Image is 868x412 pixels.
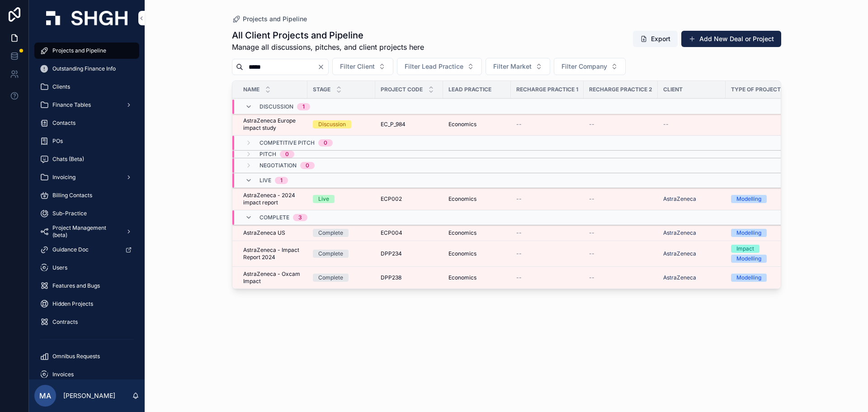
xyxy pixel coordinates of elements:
div: Modelling [736,274,761,282]
span: Hidden Projects [52,300,93,308]
span: Economics [448,229,476,237]
span: Lead Practice [448,86,491,93]
span: Competitive Pitch [259,139,315,147]
span: Filter Company [561,62,607,71]
div: Impact [736,245,754,253]
span: Negotiation [259,162,297,169]
a: -- [589,121,652,128]
a: Modelling [731,274,792,282]
span: AstraZeneca [663,229,696,237]
a: AstraZeneca [663,195,696,203]
span: Economics [448,195,476,203]
a: -- [663,121,720,128]
div: 0 [306,162,309,169]
a: AstraZeneca US [243,229,302,237]
a: Projects and Pipeline [232,14,307,24]
a: Invoices [34,366,139,383]
a: Economics [448,274,505,281]
span: -- [589,229,594,237]
span: -- [516,250,522,257]
a: Billing Contacts [34,187,139,204]
a: Contacts [34,115,139,131]
span: Sub-Practice [52,210,87,217]
a: -- [589,250,652,257]
span: Features and Bugs [52,282,100,289]
div: Live [318,195,329,203]
span: Filter Client [340,62,375,71]
span: Project Code [381,86,423,93]
a: Project Management (beta) [34,223,139,240]
button: Select Button [397,58,482,75]
span: Recharge Practice 2 [589,86,652,93]
button: Select Button [486,58,550,75]
span: Complete [259,214,289,221]
span: POs [52,137,63,145]
button: Add New Deal or Project [681,31,781,47]
a: POs [34,133,139,149]
span: ECP002 [381,195,402,203]
span: Economics [448,274,476,281]
a: Economics [448,229,505,237]
a: -- [516,121,578,128]
span: Chats (Beta) [52,156,84,163]
span: -- [589,274,594,281]
span: -- [589,250,594,257]
div: Complete [318,229,343,237]
a: Chats (Beta) [34,151,139,167]
div: 0 [285,151,289,158]
a: DPP238 [381,274,438,281]
a: Clients [34,79,139,95]
a: Economics [448,195,505,203]
a: Modelling [731,229,792,237]
span: Stage [313,86,330,93]
img: App logo [46,11,127,25]
span: Discussion [259,103,293,110]
span: AstraZeneca US [243,229,285,237]
a: Complete [313,229,370,237]
a: Complete [313,250,370,258]
a: Features and Bugs [34,278,139,294]
span: Contracts [52,318,78,326]
span: Live [259,177,271,184]
div: Modelling [736,229,761,237]
a: AstraZeneca - Oxcam Impact [243,270,302,285]
a: AstraZeneca [663,274,696,281]
span: -- [516,229,522,237]
a: AstraZeneca Europe impact study [243,117,302,132]
span: AstraZeneca [663,250,696,257]
span: ECP004 [381,229,402,237]
a: -- [589,229,652,237]
a: ECP002 [381,195,438,203]
span: -- [663,121,669,128]
span: -- [516,121,522,128]
a: Modelling [731,195,792,203]
span: Filter Lead Practice [405,62,463,71]
div: Modelling [736,255,761,263]
span: Invoices [52,371,74,378]
a: DPP234 [381,250,438,257]
a: Omnibus Requests [34,348,139,365]
a: -- [516,195,578,203]
span: Billing Contacts [52,192,92,199]
a: AstraZeneca - 2024 impact report [243,192,302,206]
a: Invoicing [34,169,139,185]
a: EC_P_984 [381,121,438,128]
p: [PERSON_NAME] [63,391,115,400]
a: -- [516,274,578,281]
a: AstraZeneca [663,195,720,203]
span: Invoicing [52,174,75,181]
a: AstraZeneca [663,250,720,257]
span: Type of Project [731,86,781,93]
span: AstraZeneca - Impact Report 2024 [243,246,302,261]
button: Select Button [332,58,393,75]
span: -- [589,195,594,203]
div: 0 [324,139,327,147]
div: 1 [302,103,305,110]
div: Modelling [736,195,761,203]
div: 1 [280,177,283,184]
span: DPP234 [381,250,402,257]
